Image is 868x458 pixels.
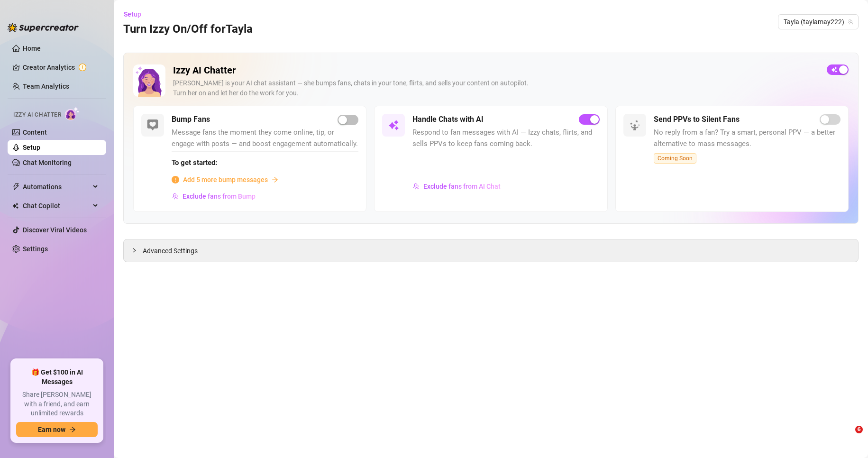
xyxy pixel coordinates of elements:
[413,183,420,190] img: svg%3e
[172,193,179,200] img: svg%3e
[848,19,853,25] span: team
[836,426,859,449] iframe: Intercom live chat
[629,119,640,131] img: svg%3e
[133,64,165,97] img: Izzy AI Chatter
[131,247,137,253] span: collapsed
[13,110,61,119] span: Izzy AI Chatter
[173,78,819,98] div: [PERSON_NAME] is your AI chat assistant — she bumps fans, chats in your tone, flirts, and sells y...
[143,246,198,256] span: Advanced Settings
[23,159,72,166] a: Chat Monitoring
[23,82,69,90] a: Team Analytics
[131,245,143,256] div: collapsed
[69,426,76,433] span: arrow-right
[172,127,358,149] span: Message fans the moment they come online, tip, or engage with posts — and boost engagement automa...
[38,426,65,433] span: Earn now
[23,198,90,213] span: Chat Copilot
[654,114,740,125] h5: Send PPVs to Silent Fans
[16,422,98,437] button: Earn nowarrow-right
[23,128,47,136] a: Content
[23,45,41,52] a: Home
[147,119,158,131] img: svg%3e
[183,192,256,200] span: Exclude fans from Bump
[412,179,501,194] button: Exclude fans from AI Chat
[173,64,819,76] h2: Izzy AI Chatter
[23,179,90,194] span: Automations
[23,144,40,151] a: Setup
[412,114,484,125] h5: Handle Chats with AI
[423,183,501,190] span: Exclude fans from AI Chat
[23,245,48,253] a: Settings
[172,189,256,204] button: Exclude fans from Bump
[23,226,87,234] a: Discover Viral Videos
[65,107,80,120] img: AI Chatter
[12,202,18,209] img: Chat Copilot
[855,426,863,433] span: 6
[16,390,98,418] span: Share [PERSON_NAME] with a friend, and earn unlimited rewards
[412,127,599,149] span: Respond to fan messages with AI — Izzy chats, flirts, and sells PPVs to keep fans coming back.
[172,158,217,167] strong: To get started:
[23,60,99,75] a: Creator Analytics exclamation-circle
[654,127,841,149] span: No reply from a fan? Try a smart, personal PPV — a better alternative to mass messages.
[172,114,210,125] h5: Bump Fans
[654,153,696,164] span: Coming Soon
[388,119,399,131] img: svg%3e
[12,183,20,191] span: thunderbolt
[123,7,149,22] button: Setup
[183,174,268,185] span: Add 5 more bump messages
[172,176,179,183] span: info-circle
[784,15,853,29] span: Tayla (taylamay222)
[124,10,141,18] span: Setup
[8,23,79,32] img: logo-BBDzfeDw.svg
[123,22,253,37] h3: Turn Izzy On/Off for Tayla
[272,176,278,183] span: arrow-right
[16,368,98,386] span: 🎁 Get $100 in AI Messages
